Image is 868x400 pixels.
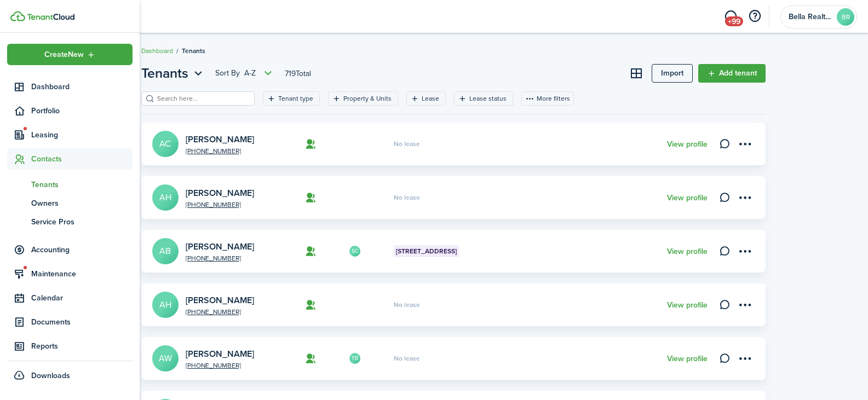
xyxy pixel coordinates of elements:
[667,355,708,363] a: View profile
[396,246,457,256] span: [STREET_ADDRESS]
[652,64,693,83] a: Import
[31,292,133,304] span: Calendar
[152,292,179,318] a: AH
[182,46,205,56] span: Tenants
[186,255,297,262] a: [PHONE_NUMBER]
[31,198,133,209] span: Owners
[10,11,25,21] img: TenantCloud
[7,76,133,97] a: Dashboard
[349,246,360,257] avatar-text: SC
[406,91,446,106] filter-tag: Open filter
[31,316,133,328] span: Documents
[736,295,755,314] button: Open menu
[186,240,254,253] a: [PERSON_NAME]
[27,14,74,20] img: TenantCloud
[454,91,513,106] filter-tag: Open filter
[736,349,755,368] button: Open menu
[343,94,392,103] filter-tag-label: Property & Units
[215,67,275,80] button: Sort byA-Z
[186,187,254,199] a: [PERSON_NAME]
[152,131,179,157] a: AC
[31,179,133,190] span: Tenants
[31,129,133,141] span: Leasing
[285,68,311,79] header-page-total: 719 Total
[736,188,755,207] button: Open menu
[152,238,179,264] a: AB
[154,94,251,104] input: Search here...
[215,67,275,80] button: Open menu
[31,340,133,352] span: Reports
[152,345,179,372] a: AW
[736,135,755,153] button: Open menu
[31,81,133,92] span: Dashboard
[31,216,133,228] span: Service Pros
[215,68,244,79] span: Sort by
[521,91,574,106] button: More filters
[422,94,439,103] filter-tag-label: Lease
[720,3,741,31] a: Messaging
[31,370,70,381] span: Downloads
[244,68,256,79] span: A-Z
[667,140,708,149] a: View profile
[44,51,84,59] span: Create New
[31,268,133,280] span: Maintenance
[725,16,743,26] span: +99
[394,194,420,201] span: No lease
[263,91,320,106] filter-tag: Open filter
[7,194,133,212] a: Owners
[394,302,420,308] span: No lease
[278,94,313,103] filter-tag-label: Tenant type
[394,355,420,362] span: No lease
[667,301,708,310] a: View profile
[789,13,832,21] span: Bella Realty Group Property Management
[186,133,254,146] a: [PERSON_NAME]
[186,148,297,154] a: [PHONE_NUMBER]
[328,91,398,106] filter-tag: Open filter
[469,94,507,103] filter-tag-label: Lease status
[745,7,764,26] button: Open resource center
[837,8,854,26] avatar-text: BR
[31,244,133,256] span: Accounting
[7,335,133,357] a: Reports
[141,46,173,56] a: Dashboard
[31,105,133,117] span: Portfolio
[186,362,297,369] a: [PHONE_NUMBER]
[7,212,133,231] a: Service Pros
[186,201,297,208] a: [PHONE_NUMBER]
[667,247,708,256] a: View profile
[186,294,254,306] a: [PERSON_NAME]
[667,194,708,202] a: View profile
[7,44,133,65] button: Open menu
[141,63,205,83] button: Open menu
[186,347,254,360] a: [PERSON_NAME]
[736,242,755,260] button: Open menu
[141,63,205,83] button: Tenants
[152,184,179,211] a: AH
[7,175,133,194] a: Tenants
[349,353,360,364] avatar-text: TB
[141,63,188,83] span: Tenants
[394,141,420,147] span: No lease
[31,153,133,165] span: Contacts
[186,309,297,315] a: [PHONE_NUMBER]
[698,64,766,83] a: Add tenant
